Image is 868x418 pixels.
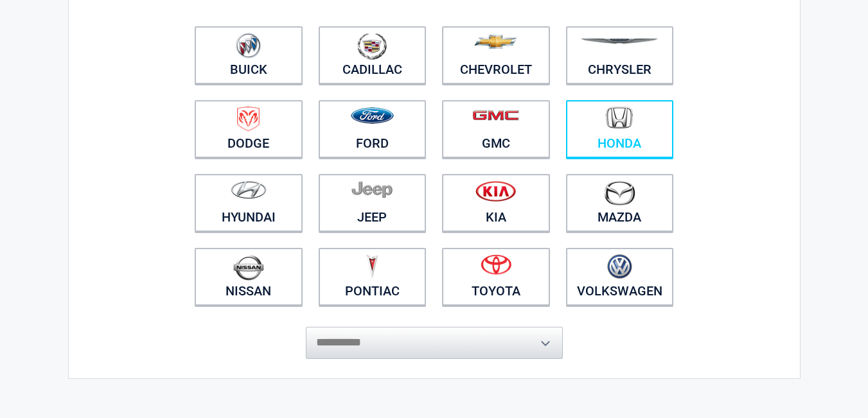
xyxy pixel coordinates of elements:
[195,174,303,232] a: Hyundai
[236,33,261,58] img: buick
[566,26,674,84] a: Chrysler
[566,100,674,158] a: Honda
[366,254,378,279] img: pontiac
[481,254,511,275] img: toyota
[195,100,303,158] a: Dodge
[442,248,550,306] a: Toyota
[442,174,550,232] a: Kia
[319,100,427,158] a: Ford
[474,35,517,49] img: chevrolet
[472,110,519,121] img: gmc
[319,174,427,232] a: Jeep
[231,180,267,199] img: hyundai
[237,107,260,132] img: dodge
[566,248,674,306] a: Volkswagen
[233,254,264,281] img: nissan
[580,39,659,44] img: chrysler
[442,26,550,84] a: Chevrolet
[357,33,387,60] img: cadillac
[607,254,632,279] img: volkswagen
[195,26,303,84] a: Buick
[475,180,516,202] img: kia
[319,26,427,84] a: Cadillac
[603,180,635,205] img: mazda
[319,248,427,306] a: Pontiac
[195,248,303,306] a: Nissan
[442,100,550,158] a: GMC
[351,107,394,124] img: ford
[351,180,393,198] img: jeep
[566,174,674,232] a: Mazda
[606,107,633,129] img: honda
